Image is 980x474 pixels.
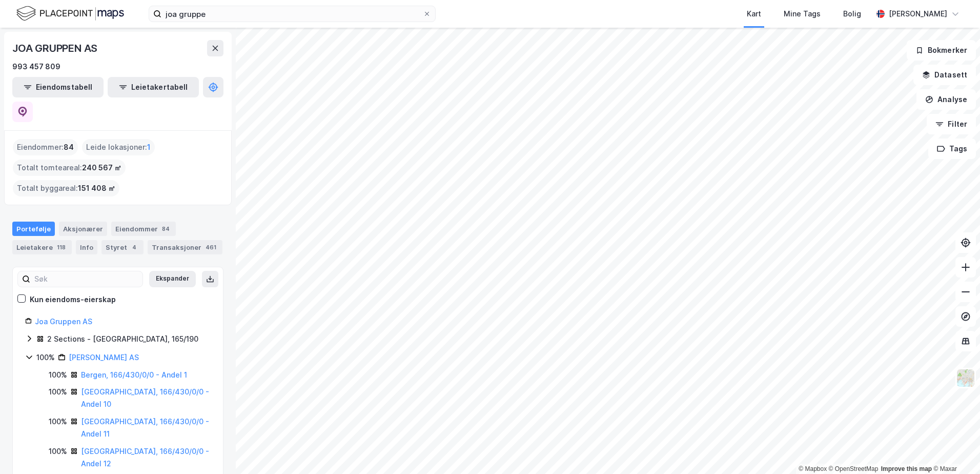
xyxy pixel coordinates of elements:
div: Leide lokasjoner : [82,139,155,155]
button: Leietakertabell [108,77,199,97]
a: Bergen, 166/430/0/0 - Andel 1 [81,370,187,379]
a: [GEOGRAPHIC_DATA], 166/430/0/0 - Andel 11 [81,417,209,438]
img: logo.f888ab2527a4732fd821a326f86c7f29.svg [16,5,124,23]
div: 461 [203,242,218,252]
div: Kun eiendoms-eierskap [30,293,116,306]
div: 100% [49,445,67,458]
input: Søk [30,271,142,287]
div: 100% [36,351,55,364]
div: Info [76,240,97,254]
div: 100% [49,416,67,428]
a: Improve this map [881,465,932,472]
input: Søk på adresse, matrikkel, gårdeiere, leietakere eller personer [161,6,423,22]
button: Tags [928,139,976,159]
div: JOA GRUPPEN AS [12,40,99,56]
div: 118 [55,242,68,252]
span: 84 [64,141,74,153]
a: [GEOGRAPHIC_DATA], 166/430/0/0 - Andel 10 [81,387,209,408]
div: 100% [49,369,67,381]
button: Filter [927,114,976,134]
div: Styret [101,240,144,254]
a: [GEOGRAPHIC_DATA], 166/430/0/0 - Andel 12 [81,447,209,468]
div: 4 [129,242,139,252]
div: Transaksjoner [148,240,222,254]
span: 1 [147,141,151,153]
div: Mine Tags [784,8,821,20]
div: Bolig [843,8,861,20]
div: Eiendommer [111,222,176,236]
div: 84 [160,224,172,234]
div: 100% [49,386,67,398]
div: 993 457 809 [12,61,60,73]
button: Bokmerker [907,40,976,61]
div: Kart [747,8,761,20]
button: Analyse [916,89,976,110]
span: 151 408 ㎡ [78,182,115,194]
div: [PERSON_NAME] [889,8,947,20]
img: Z [956,368,975,388]
iframe: Chat Widget [929,425,980,474]
div: Totalt byggareal : [13,180,119,196]
a: [PERSON_NAME] AS [69,353,139,362]
span: 240 567 ㎡ [82,162,121,174]
div: 2 Sections - [GEOGRAPHIC_DATA], 165/190 [47,333,198,345]
a: Mapbox [799,465,827,472]
div: Portefølje [12,222,55,236]
button: Ekspander [149,271,196,287]
a: Joa Gruppen AS [35,317,92,326]
div: Kontrollprogram for chat [929,425,980,474]
a: OpenStreetMap [829,465,879,472]
div: Aksjonærer [59,222,107,236]
div: Leietakere [12,240,72,254]
div: Eiendommer : [13,139,78,155]
button: Datasett [913,65,976,85]
button: Eiendomstabell [12,77,104,97]
div: Totalt tomteareal : [13,160,126,176]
